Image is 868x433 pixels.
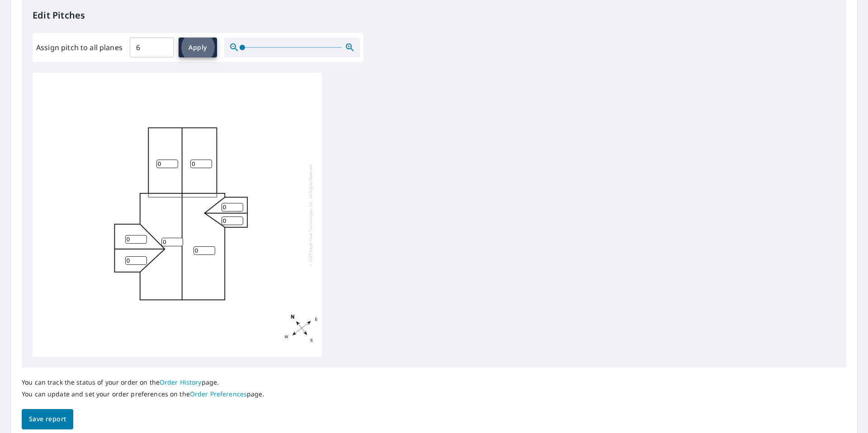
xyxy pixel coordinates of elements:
[36,42,123,53] label: Assign pitch to all planes
[190,390,247,398] a: Order Preferences
[33,9,835,22] p: Edit Pitches
[29,414,66,425] span: Save report
[160,378,202,386] a: Order History
[186,42,210,53] span: Apply
[179,38,217,57] button: Apply
[22,378,264,386] p: You can track the status of your order on the page.
[130,35,174,60] input: 00.0
[22,390,264,398] p: You can update and set your order preferences on the page.
[22,409,73,429] button: Save report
